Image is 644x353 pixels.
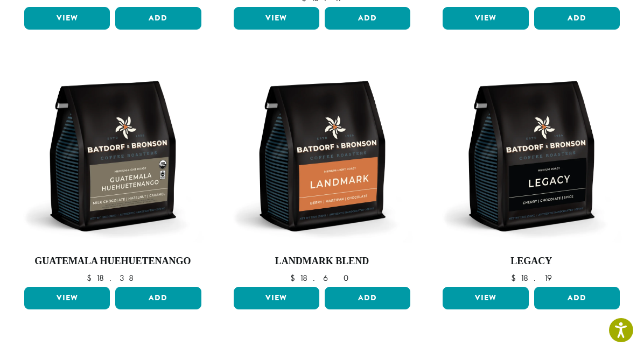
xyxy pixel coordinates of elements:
[87,272,139,284] bdi: 18.38
[22,65,204,248] img: BB-12oz-FTO-Guatemala-Huhutenango-Stock.webp
[234,287,319,309] a: View
[325,7,410,30] button: Add
[440,256,622,267] h4: Legacy
[440,65,622,283] a: Legacy $18.19
[231,65,414,248] img: BB-12oz-Landmark-Stock.webp
[22,65,204,283] a: Guatemala Huehuetenango $18.38
[440,65,622,248] img: BB-12oz-Legacy-Stock.webp
[290,272,354,284] bdi: 18.60
[511,272,520,284] span: $
[534,287,620,309] button: Add
[534,7,620,30] button: Add
[231,65,414,283] a: Landmark Blend $18.60
[511,272,552,284] bdi: 18.19
[115,287,201,309] button: Add
[443,7,528,30] a: View
[290,272,299,284] span: $
[87,272,96,284] span: $
[443,287,528,309] a: View
[325,287,410,309] button: Add
[115,7,201,30] button: Add
[24,7,110,30] a: View
[231,256,414,267] h4: Landmark Blend
[22,256,204,267] h4: Guatemala Huehuetenango
[234,7,319,30] a: View
[24,287,110,309] a: View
